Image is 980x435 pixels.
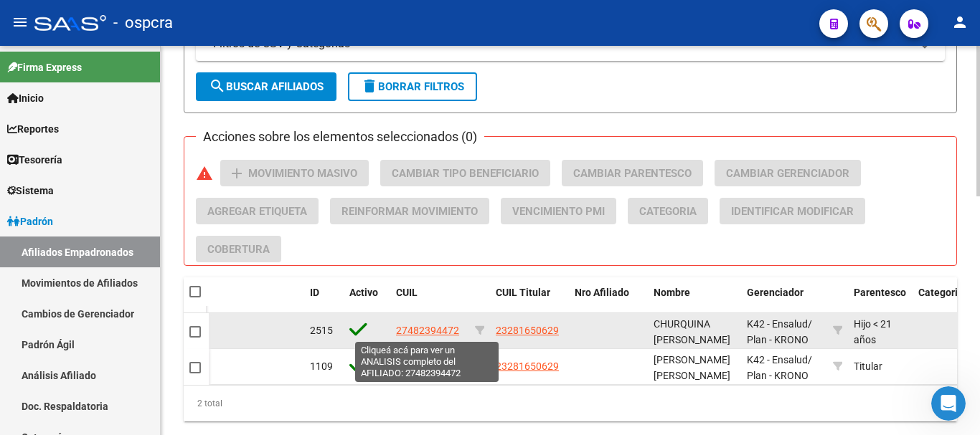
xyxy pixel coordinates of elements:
[209,77,226,95] mat-icon: search
[396,325,459,336] span: 27482394472
[113,7,173,39] span: - ospcra
[207,205,307,218] span: Agregar Etiqueta
[496,287,550,298] span: CUIL Titular
[7,183,54,199] span: Sistema
[747,354,812,398] span: / Plan - KRONO PLUS
[348,72,477,101] button: Borrar Filtros
[142,277,304,325] datatable-header-cell: Etiquetas
[639,205,697,218] span: Categoria
[747,287,804,298] span: Gerenciador
[361,80,464,93] span: Borrar Filtros
[220,160,369,186] button: Movimiento Masivo
[361,77,378,95] mat-icon: delete
[918,287,963,298] span: Categoria
[854,287,906,298] span: Parentesco
[341,205,478,218] span: Reinformar Movimiento
[741,277,827,325] datatable-header-cell: Gerenciador
[848,277,913,325] datatable-header-cell: Parentesco
[747,318,808,330] span: K42 - Ensalud
[654,354,730,382] span: [PERSON_NAME] [PERSON_NAME]
[7,152,62,168] span: Tesorería
[562,160,703,186] button: Cambiar Parentesco
[512,205,605,218] span: Vencimiento PMI
[747,354,808,365] span: K42 - Ensalud
[575,287,629,298] span: Nro Afiliado
[720,198,865,224] button: Identificar Modificar
[184,386,957,421] div: 2 total
[628,198,708,224] button: Categoria
[854,318,892,346] span: Hijo < 21 años
[496,325,559,336] span: 23281650629
[248,167,357,180] span: Movimiento Masivo
[228,165,245,182] mat-icon: add
[747,318,812,363] span: / Plan - KRONO PLUS
[854,360,882,372] span: Titular
[330,198,489,224] button: Reinformar Movimiento
[913,277,970,325] datatable-header-cell: Categoria
[196,72,336,101] button: Buscar Afiliados
[7,90,44,106] span: Inicio
[196,236,281,262] button: Cobertura
[490,277,569,325] datatable-header-cell: CUIL Titular
[501,198,616,224] button: Vencimiento PMI
[209,80,324,93] span: Buscar Afiliados
[931,386,966,421] iframe: Intercom live chat
[396,360,459,372] span: 23281650629
[196,127,484,147] h3: Acciones sobre los elementos seleccionados (0)
[207,243,270,256] span: Cobertura
[7,214,53,229] span: Padrón
[7,121,59,137] span: Reportes
[951,14,969,31] mat-icon: person
[392,167,539,180] span: Cambiar Tipo Beneficiario
[496,360,559,372] span: 23281650629
[349,287,378,298] span: Activo
[569,277,648,325] datatable-header-cell: Nro Afiliado
[654,318,730,363] span: CHURQUINA [PERSON_NAME] Price
[310,325,333,336] span: 2515
[731,205,854,218] span: Identificar Modificar
[304,277,344,325] datatable-header-cell: ID
[726,167,849,180] span: Cambiar Gerenciador
[380,160,550,186] button: Cambiar Tipo Beneficiario
[310,360,333,372] span: 1109
[715,160,861,186] button: Cambiar Gerenciador
[654,287,690,298] span: Nombre
[390,277,469,325] datatable-header-cell: CUIL
[310,287,319,298] span: ID
[396,287,418,298] span: CUIL
[648,277,741,325] datatable-header-cell: Nombre
[11,14,29,31] mat-icon: menu
[344,277,390,325] datatable-header-cell: Activo
[196,198,319,224] button: Agregar Etiqueta
[196,165,213,182] mat-icon: warning
[7,59,82,75] span: Firma Express
[573,167,692,180] span: Cambiar Parentesco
